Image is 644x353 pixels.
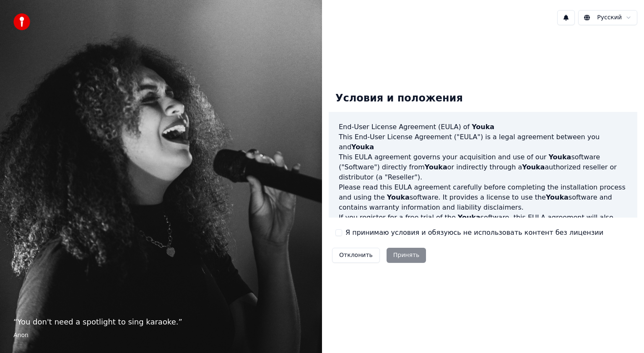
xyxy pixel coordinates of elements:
span: Youka [387,193,410,201]
span: Youka [548,153,571,161]
span: Youka [522,163,545,171]
span: Youka [546,193,569,201]
span: Youka [425,163,447,171]
label: Я принимаю условия и обязуюсь не использовать контент без лицензии [345,228,603,238]
p: This End-User License Agreement ("EULA") is a legal agreement between you and [339,132,627,152]
p: “ You don't need a spotlight to sing karaoke. ” [13,316,309,328]
span: Youka [351,143,374,151]
footer: Anon [13,331,309,340]
p: This EULA agreement governs your acquisition and use of our software ("Software") directly from o... [339,152,627,182]
p: If you register for a free trial of the software, this EULA agreement will also govern that trial... [339,213,627,253]
span: Youka [472,123,494,131]
img: youka [13,13,30,30]
p: Please read this EULA agreement carefully before completing the installation process and using th... [339,182,627,213]
div: Условия и положения [329,85,470,112]
span: Youka [458,213,480,221]
h3: End-User License Agreement (EULA) of [339,122,627,132]
button: Отклонить [332,248,380,263]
